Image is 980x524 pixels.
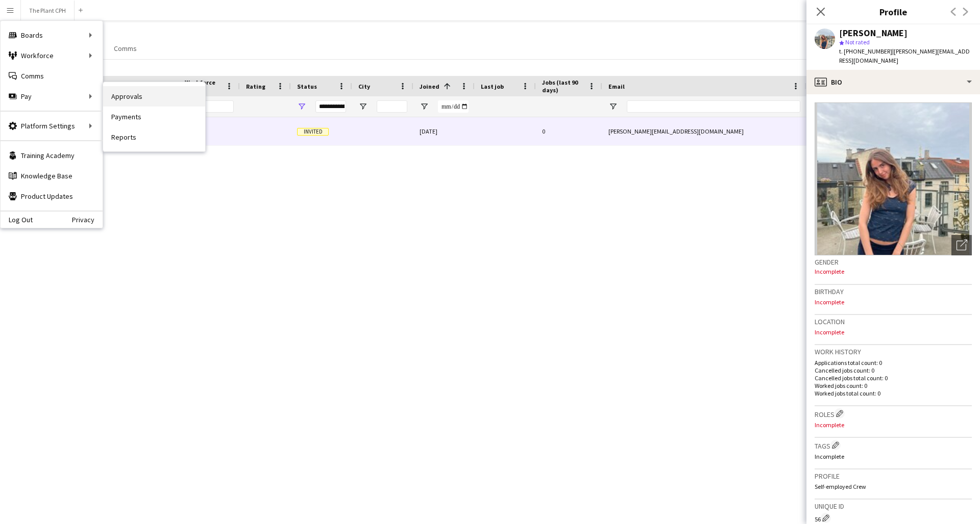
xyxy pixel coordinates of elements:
h3: Birthday [815,287,972,296]
p: Applications total count: 0 [815,359,972,366]
span: t. [PHONE_NUMBER] [839,47,892,55]
a: Product Updates [1,186,103,206]
h3: Gender [815,257,972,267]
p: Cancelled jobs total count: 0 [815,374,972,382]
p: Worked jobs total count: 0 [815,389,972,397]
p: Cancelled jobs count: 0 [815,366,972,374]
a: Training Academy [1,145,103,166]
a: Privacy [72,216,103,224]
div: [DATE] [413,117,475,145]
span: Rating [246,83,265,90]
div: Platform Settings [1,116,103,136]
span: | [PERSON_NAME][EMAIL_ADDRESS][DOMAIN_NAME] [839,47,970,64]
span: City [358,83,370,90]
span: Invited [297,128,329,136]
div: Boards [1,25,103,45]
div: Workforce [1,45,103,66]
span: Status [297,83,317,90]
input: Workforce ID Filter Input [203,100,234,113]
a: Comms [1,66,103,86]
span: Comms [114,44,137,53]
p: Incomplete [815,421,972,429]
button: Open Filter Menu [420,102,429,111]
span: Workforce ID [185,78,222,94]
div: Open photos pop-in [951,235,972,255]
p: Incomplete [815,328,972,336]
h3: Work history [815,347,972,356]
div: [PERSON_NAME] [839,29,908,38]
p: Worked jobs count: 0 [815,382,972,389]
a: Reports [103,127,205,147]
div: 56 [179,117,240,145]
a: Log Out [1,216,33,224]
h3: Unique ID [815,502,972,511]
a: Payments [103,107,205,127]
div: 0 [536,117,602,145]
h3: Tags [815,440,972,451]
span: Incomplete [815,268,844,275]
input: Email Filter Input [627,100,800,113]
p: Incomplete [815,453,972,460]
span: Email [608,83,625,90]
button: The Plant CPH [21,1,75,20]
span: Joined [420,83,439,90]
h3: Profile [815,471,972,481]
a: Comms [110,42,141,55]
button: Open Filter Menu [297,102,306,111]
p: Self-employed Crew [815,483,972,490]
button: Open Filter Menu [608,102,618,111]
h3: Location [815,317,972,326]
a: Knowledge Base [1,166,103,186]
button: Open Filter Menu [358,102,367,111]
div: Pay [1,86,103,107]
a: Approvals [103,86,205,107]
span: Last job [481,83,504,90]
div: Bio [806,70,980,94]
input: City Filter Input [377,100,407,113]
h3: Roles [815,408,972,419]
p: Incomplete [815,298,972,306]
img: Crew avatar or photo [815,102,972,255]
div: [PERSON_NAME][EMAIL_ADDRESS][DOMAIN_NAME] [602,117,806,145]
span: Jobs (last 90 days) [542,78,584,94]
span: Not rated [845,38,870,46]
input: Joined Filter Input [438,100,469,113]
h3: Profile [806,5,980,18]
div: 56 [815,513,972,523]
